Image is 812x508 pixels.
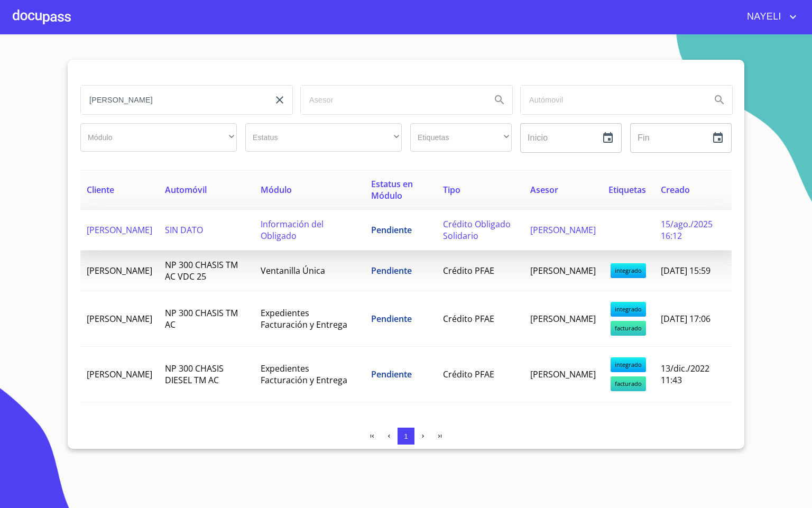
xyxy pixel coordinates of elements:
[404,432,408,440] span: 1
[611,263,646,278] span: integrado
[87,224,152,236] span: [PERSON_NAME]
[261,265,325,276] span: Ventanilla Única
[301,86,483,114] input: search
[165,184,207,196] span: Automóvil
[371,265,412,276] span: Pendiente
[608,184,646,196] span: Etiquetas
[80,123,237,152] div: ​
[443,184,460,196] span: Tipo
[530,313,596,325] span: [PERSON_NAME]
[661,265,710,276] span: [DATE] 15:59
[87,313,152,325] span: [PERSON_NAME]
[261,307,347,330] span: Expedientes Facturación y Entrega
[81,86,263,114] input: search
[261,184,292,196] span: Módulo
[661,313,710,325] span: [DATE] 17:06
[261,363,347,386] span: Expedientes Facturación y Entrega
[521,86,703,114] input: search
[707,87,732,113] button: Search
[661,363,709,386] span: 13/dic./2022 11:43
[661,218,713,242] span: 15/ago./2025 16:12
[87,368,152,380] span: [PERSON_NAME]
[371,178,413,201] span: Estatus en Módulo
[371,224,412,236] span: Pendiente
[371,368,412,380] span: Pendiente
[739,8,787,25] span: NAYELI
[661,184,690,196] span: Creado
[611,357,646,372] span: integrado
[165,363,224,386] span: NP 300 CHASIS DIESEL TM AC
[530,224,596,236] span: [PERSON_NAME]
[165,307,238,330] span: NP 300 CHASIS TM AC
[165,259,238,282] span: NP 300 CHASIS TM AC VDC 25
[530,184,558,196] span: Asesor
[267,87,292,113] button: clear input
[261,218,324,242] span: Información del Obligado
[443,218,511,242] span: Crédito Obligado Solidario
[530,265,596,276] span: [PERSON_NAME]
[165,224,203,236] span: SIN DATO
[398,428,414,445] button: 1
[443,368,494,380] span: Crédito PFAE
[611,376,646,391] span: facturado
[611,302,646,317] span: integrado
[87,184,114,196] span: Cliente
[443,265,494,276] span: Crédito PFAE
[371,313,412,325] span: Pendiente
[410,123,512,152] div: ​
[443,313,494,325] span: Crédito PFAE
[739,8,799,25] button: account of current user
[87,265,152,276] span: [PERSON_NAME]
[530,368,596,380] span: [PERSON_NAME]
[611,321,646,336] span: facturado
[245,123,402,152] div: ​
[487,87,512,113] button: Search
